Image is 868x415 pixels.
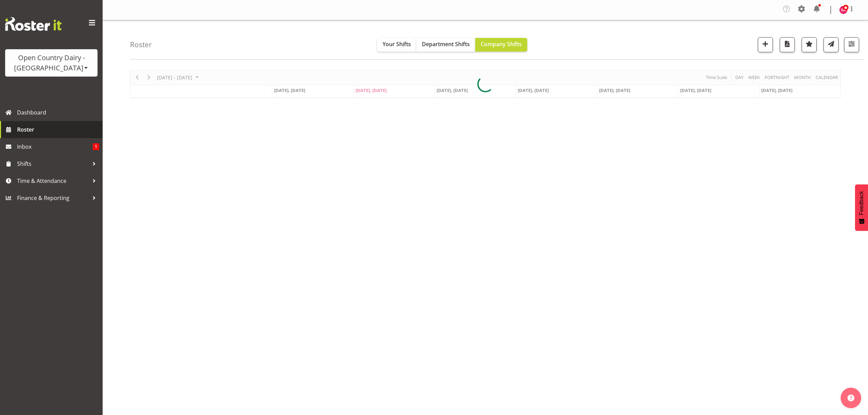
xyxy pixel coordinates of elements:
[475,38,527,52] button: Company Shifts
[481,40,522,48] span: Company Shifts
[824,37,839,52] button: Send a list of all shifts for the selected filtered period to all rostered employees.
[758,37,773,52] button: Add a new shift
[858,191,865,215] span: Feedback
[383,40,411,48] span: Your Shifts
[17,159,89,169] span: Shifts
[17,124,99,135] span: Roster
[377,38,416,52] button: Your Shifts
[17,107,99,118] span: Dashboard
[802,37,817,52] button: Highlight an important date within the roster.
[17,142,93,152] span: Inbox
[130,41,152,49] h4: Roster
[847,394,854,401] img: help-xxl-2.png
[839,6,847,14] img: stacey-allen7479.jpg
[416,38,475,52] button: Department Shifts
[12,53,91,73] div: Open Country Dairy - [GEOGRAPHIC_DATA]
[855,184,868,231] button: Feedback - Show survey
[780,37,795,52] button: Download a PDF of the roster according to the set date range.
[844,37,859,52] button: Filter Shifts
[5,17,62,31] img: Rosterit website logo
[17,176,89,186] span: Time & Attendance
[422,40,470,48] span: Department Shifts
[17,193,89,203] span: Finance & Reporting
[93,143,99,150] span: 1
